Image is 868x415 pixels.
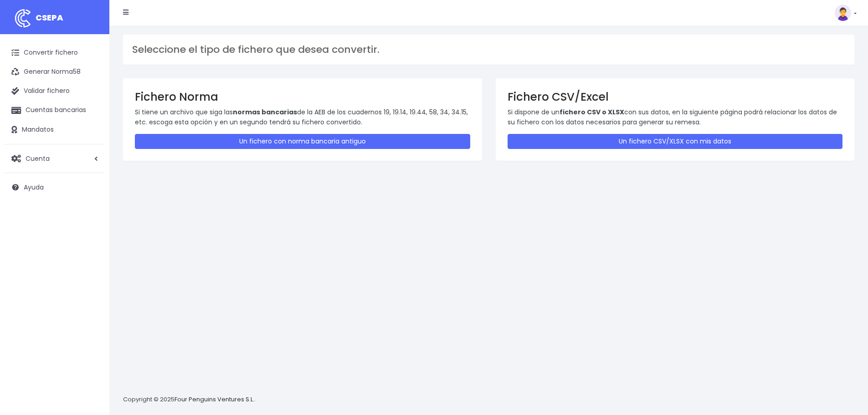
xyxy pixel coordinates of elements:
[135,134,470,149] a: Un fichero con norma bancaria antiguo
[135,90,470,103] h3: Fichero Norma
[11,7,34,30] img: logo
[5,43,105,62] a: Convertir fichero
[24,183,44,192] span: Ayuda
[508,90,843,103] h3: Fichero CSV/Excel
[132,44,845,56] h3: Seleccione el tipo de fichero que desea convertir.
[123,395,256,405] p: Copyright © 2025 .
[5,120,105,139] a: Mandatos
[835,5,851,21] img: profile
[175,395,254,404] a: Four Penguins Ventures S.L.
[5,101,105,120] a: Cuentas bancarias
[26,154,50,163] span: Cuenta
[5,149,105,168] a: Cuenta
[135,107,470,128] p: Si tiene un archivo que siga las de la AEB de los cuadernos 19, 19.14, 19.44, 58, 34, 34.15, etc....
[233,108,297,117] strong: normas bancarias
[508,134,843,149] a: Un fichero CSV/XLSX con mis datos
[5,62,105,82] a: Generar Norma58
[560,108,624,117] strong: fichero CSV o XLSX
[508,107,843,128] p: Si dispone de un con sus datos, en la siguiente página podrá relacionar los datos de su fichero c...
[5,178,105,197] a: Ayuda
[36,12,63,23] span: CSEPA
[5,82,105,101] a: Validar fichero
